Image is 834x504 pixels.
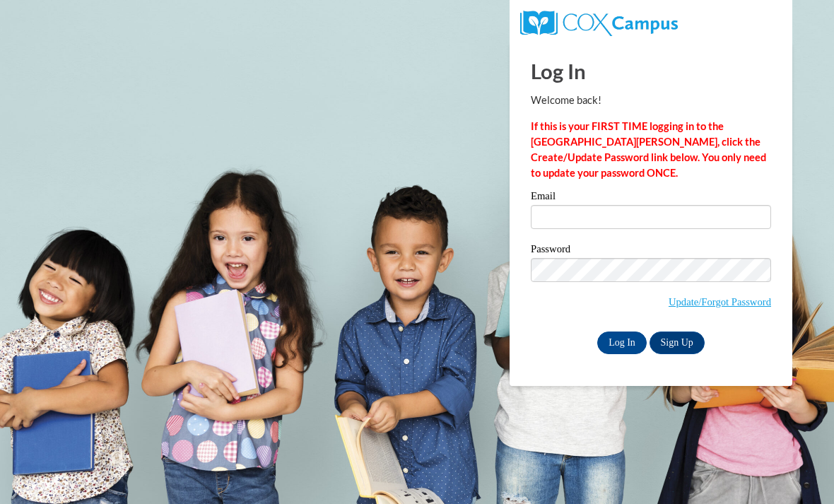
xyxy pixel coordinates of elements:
[597,332,647,354] input: Log In
[520,16,678,28] a: COX Campus
[531,244,771,258] label: Password
[531,57,771,86] h1: Log In
[669,296,771,307] a: Update/Forgot Password
[520,11,678,36] img: COX Campus
[531,191,771,205] label: Email
[650,332,705,354] a: Sign Up
[531,120,766,179] strong: If this is your FIRST TIME logging in to the [GEOGRAPHIC_DATA][PERSON_NAME], click the Create/Upd...
[531,93,771,108] p: Welcome back!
